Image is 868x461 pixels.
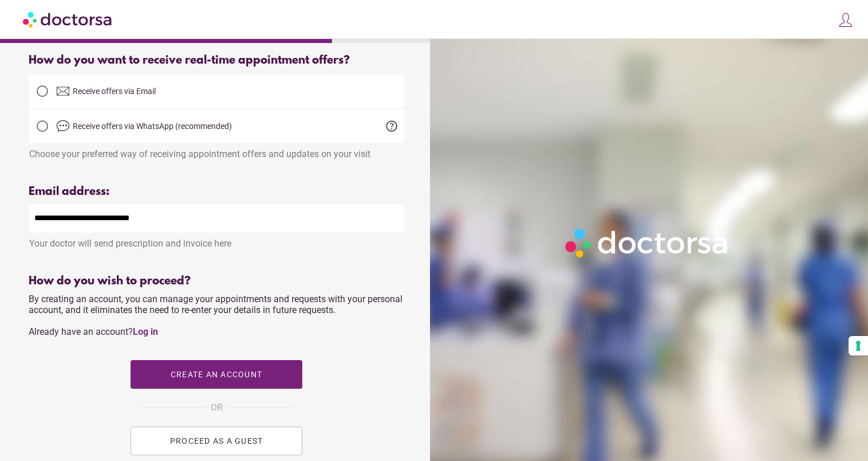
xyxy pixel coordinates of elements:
span: PROCEED AS A GUEST [170,436,263,446]
a: Log in [133,326,158,337]
div: Your doctor will send prescription and invoice here [29,232,404,249]
img: Doctorsa.com [23,6,113,32]
span: OR [211,400,223,415]
img: icons8-customer-100.png [838,12,854,28]
span: Receive offers via Email [73,87,156,96]
span: Create an account [171,370,262,379]
div: How do you wish to proceed? [29,275,404,288]
img: chat [56,119,70,133]
img: email [56,84,70,98]
button: Create an account [131,360,302,389]
div: How do you want to receive real-time appointment offers? [29,54,404,67]
span: Receive offers via WhatsApp (recommended) [73,122,232,131]
button: Your consent preferences for tracking technologies [849,336,868,355]
img: Logo-Doctorsa-trans-White-partial-flat.png [561,224,734,263]
div: Email address: [29,185,404,198]
span: help [385,119,399,133]
button: PROCEED AS A GUEST [131,427,302,455]
span: By creating an account, you can manage your appointments and requests with your personal account,... [29,294,403,337]
div: Choose your preferred way of receiving appointment offers and updates on your visit [29,143,404,159]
